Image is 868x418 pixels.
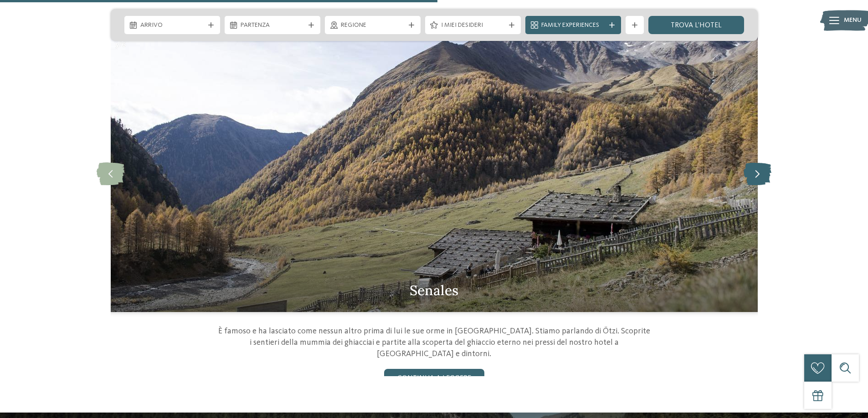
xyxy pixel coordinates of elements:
[384,369,484,387] a: continua a leggere
[111,35,758,312] img: Family hotel a Merano: varietà allo stato puro!
[140,21,204,30] span: Arrivo
[341,21,405,30] span: Regione
[218,326,651,360] p: È famoso e ha lasciato come nessun altro prima di lui le sue orme in [GEOGRAPHIC_DATA]. Stiamo pa...
[441,21,505,30] span: I miei desideri
[648,16,744,34] a: trova l’hotel
[541,21,605,30] span: Family Experiences
[241,21,304,30] span: Partenza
